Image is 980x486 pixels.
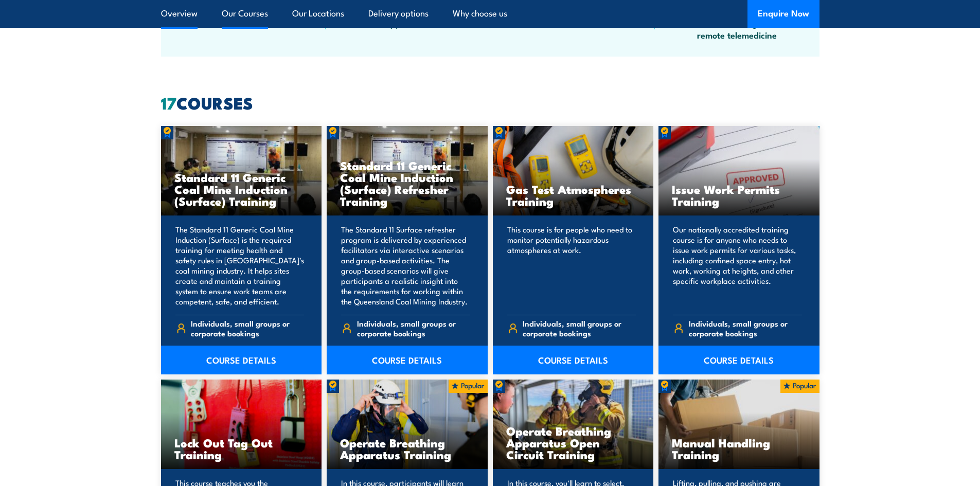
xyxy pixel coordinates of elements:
h3: Standard 11 Generic Coal Mine Induction (Surface) Training [174,171,309,207]
h2: COURSES [161,95,819,110]
span: Individuals, small groups or corporate bookings [523,318,636,338]
h3: Standard 11 Generic Coal Mine Induction (Surface) Refresher Training [340,159,474,207]
span: Individuals, small groups or corporate bookings [689,318,802,338]
span: Individuals, small groups or corporate bookings [191,318,304,338]
a: COURSE DETAILS [161,346,322,374]
p: The Standard 11 Surface refresher program is delivered by experienced facilitators via interactiv... [341,224,470,307]
strong: 17 [161,89,176,115]
a: COURSE DETAILS [327,346,488,374]
p: Our nationally accredited training course is for anyone who needs to issue work permits for vario... [673,224,802,307]
span: Individuals, small groups or corporate bookings [357,318,470,338]
h3: Gas Test Atmospheres Training [506,183,640,207]
h3: Operate Breathing Apparatus Training [340,437,474,460]
a: COURSE DETAILS [658,346,819,374]
p: The Standard 11 Generic Coal Mine Induction (Surface) is the required training for meeting health... [175,224,305,307]
a: COURSE DETAILS [493,346,654,374]
h3: Issue Work Permits Training [672,183,806,207]
p: This course is for people who need to monitor potentially hazardous atmospheres at work. [507,224,636,307]
h3: Lock Out Tag Out Training [174,437,309,460]
h3: Manual Handling Training [672,437,806,460]
h3: Operate Breathing Apparatus Open Circuit Training [506,425,640,460]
